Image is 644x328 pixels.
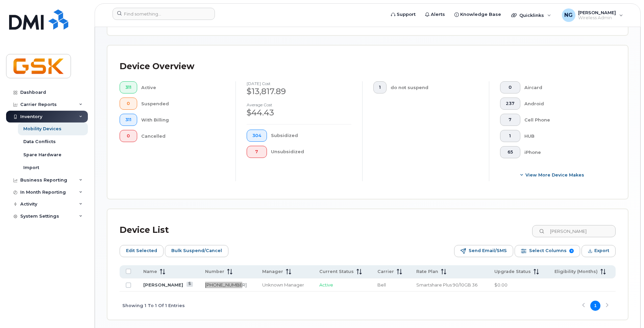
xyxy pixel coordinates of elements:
[454,245,513,257] button: Send Email/SMS
[557,8,628,22] div: Nicolas Girard-Gagnon
[252,133,261,138] span: 304
[205,282,247,288] a: [PHONE_NUMBER]
[469,246,507,256] span: Send Email/SMS
[500,98,520,110] button: 237
[120,98,137,110] button: 0
[524,98,605,110] div: Android
[247,103,351,107] h4: Average cost
[143,282,183,288] a: [PERSON_NAME]
[171,246,222,256] span: Bulk Suspend/Cancel
[141,98,225,110] div: Suspended
[564,11,573,19] span: NG
[532,225,616,237] input: Search Device List ...
[554,269,598,275] span: Eligibility (Months)
[460,11,501,18] span: Knowledge Base
[247,86,351,97] div: $13,817.89
[450,8,506,21] a: Knowledge Base
[590,301,600,311] button: Page 1
[319,282,333,288] span: Active
[271,146,352,158] div: Unsubsidized
[494,269,531,275] span: Upgrade Status
[515,245,580,257] button: Select Columns 9
[500,81,520,93] button: 0
[578,10,616,15] span: [PERSON_NAME]
[247,146,267,158] button: 7
[143,269,157,275] span: Name
[125,101,131,106] span: 0
[120,221,169,239] div: Device List
[120,81,137,93] button: 311
[377,269,394,275] span: Carrier
[416,282,477,288] span: Smartshare Plus 90/10GB 36
[141,130,225,142] div: Cancelled
[506,101,515,106] span: 237
[506,117,515,122] span: 7
[271,130,352,142] div: Subsidized
[126,246,157,256] span: Edit Selected
[125,117,131,122] span: 311
[319,269,354,275] span: Current Status
[494,282,507,288] span: $0.00
[125,85,131,90] span: 311
[141,81,225,93] div: Active
[125,133,131,139] span: 0
[500,169,605,181] button: View More Device Makes
[529,246,567,256] span: Select Columns
[141,114,225,126] div: With Billing
[506,133,515,139] span: 1
[247,130,267,142] button: 304
[120,130,137,142] button: 0
[120,114,137,126] button: 311
[397,11,416,18] span: Support
[420,8,450,21] a: Alerts
[247,107,351,118] div: $44.43
[262,269,283,275] span: Manager
[379,85,381,90] span: 1
[525,172,584,178] span: View More Device Makes
[500,114,520,126] button: 7
[569,249,574,253] span: 9
[373,81,387,93] button: 1
[416,269,438,275] span: Rate Plan
[506,149,515,155] span: 65
[113,8,215,20] input: Find something...
[506,8,556,22] div: Quicklinks
[122,301,185,311] span: Showing 1 To 1 Of 1 Entries
[205,269,224,275] span: Number
[500,130,520,142] button: 1
[377,282,386,288] span: Bell
[506,85,515,90] span: 0
[524,81,605,93] div: Aircard
[247,81,351,86] h4: [DATE] cost
[524,130,605,142] div: HUB
[391,81,478,93] div: do not suspend
[120,58,194,75] div: Device Overview
[524,146,605,158] div: iPhone
[581,245,616,257] button: Export
[578,15,616,21] span: Wireless Admin
[386,8,420,21] a: Support
[187,282,193,287] a: View Last Bill
[431,11,445,18] span: Alerts
[120,245,164,257] button: Edit Selected
[252,149,261,155] span: 7
[594,246,609,256] span: Export
[524,114,605,126] div: Cell Phone
[519,12,544,18] span: Quicklinks
[262,282,307,288] div: Unknown Manager
[500,146,520,158] button: 65
[165,245,228,257] button: Bulk Suspend/Cancel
